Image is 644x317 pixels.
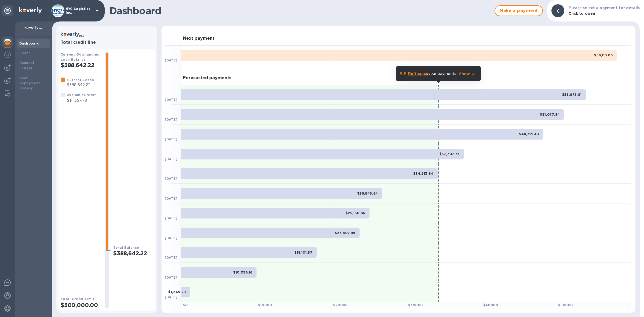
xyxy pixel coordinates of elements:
b: Current Outstanding Loan Balance [61,52,100,61]
b: Loan Repayment History [19,76,40,90]
b: Please select a payment for details [569,6,640,10]
b: Account Ledger [19,61,35,70]
b: $ 30000 [408,303,423,307]
b: Loans [19,51,31,55]
b: [DATE] [165,275,177,279]
button: Show [459,71,477,76]
b: Dashboard [19,41,40,45]
h3: Next payment [183,36,214,41]
b: $1,249.29 [168,290,186,294]
b: [DATE] [165,137,177,141]
b: $ 0 [183,303,188,307]
b: $58,113.86 [594,53,613,57]
b: [DATE] [165,236,177,240]
b: [DATE] [165,118,177,122]
b: $23,807.99 [335,231,355,235]
b: $18,101.57 [294,250,312,254]
b: [DATE] [165,256,177,260]
b: Total Balance [113,246,139,250]
b: [DATE] [165,58,177,62]
h3: Forecasted payments [183,75,231,81]
p: HYC Logistics Inc. [66,7,93,14]
b: Refinance [408,71,428,76]
img: Foreign exchange [4,52,11,58]
b: $ 40000 [483,303,498,307]
b: $ 10000 [258,303,272,307]
span: Make a payment [499,8,538,14]
img: Logo [19,7,42,13]
b: $53,975.91 [562,93,582,97]
b: [DATE] [165,216,177,220]
b: [DATE] [165,157,177,161]
h1: Dashboard [109,5,492,16]
p: $111,357.78 [67,98,96,103]
p: your payments. [408,71,457,76]
b: Available Credit [67,93,96,97]
p: Show [459,71,470,76]
p: $388,642.22 [67,82,94,88]
h3: Total credit line [61,40,153,45]
b: [DATE] [165,177,177,181]
b: Total Credit Limit [61,297,94,301]
b: $10,098.16 [233,270,252,274]
div: Unpin categories [2,5,13,16]
b: Current Loans [67,78,94,82]
b: $25,130.86 [346,211,365,215]
b: [DATE] [165,295,177,299]
b: $48,319.43 [519,132,539,136]
button: Make a payment [495,5,543,16]
b: $51,077.94 [540,112,560,116]
b: $ 20000 [333,303,347,307]
b: $34,213.84 [413,172,433,176]
b: $37,707.73 [440,152,460,156]
h2: $388,642.22 [113,250,153,257]
b: $ 50000 [558,303,573,307]
h2: $388,642.22 [61,62,100,68]
b: [DATE] [165,196,177,201]
b: [DATE] [165,98,177,102]
b: Click to open [569,11,595,16]
h2: $500,000.00 [61,302,100,308]
b: $26,845.64 [357,191,378,195]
